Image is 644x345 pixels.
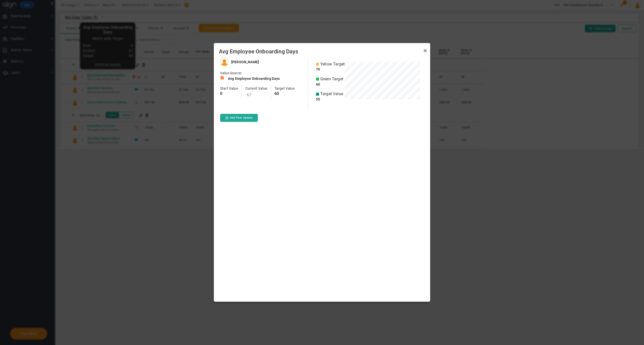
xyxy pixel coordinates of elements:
span: Yellow Target [320,61,345,67]
button: Add Past Update [220,114,258,122]
span: Avg Employee Onboarding Days [219,48,425,55]
h4: 60 [316,82,345,87]
h4: [PERSON_NAME] [231,60,259,64]
span: Zapier Enabled [220,76,224,80]
span: Target Value [274,86,295,90]
h4: 60 [274,91,295,96]
h4: 70 [316,67,345,72]
h4: 0 [220,91,238,96]
span: Current Value [245,86,267,90]
h4: 55 [316,97,345,101]
span: Target Value [320,91,343,97]
img: Alex Abramson [220,58,229,66]
span: Start Value [220,86,238,90]
a: Close [422,48,428,54]
h4: Avg Employee Onboarding Days [228,76,280,81]
h4: 67 [245,91,265,98]
span: Green Target [320,76,343,82]
span: Value Source: [220,71,242,75]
